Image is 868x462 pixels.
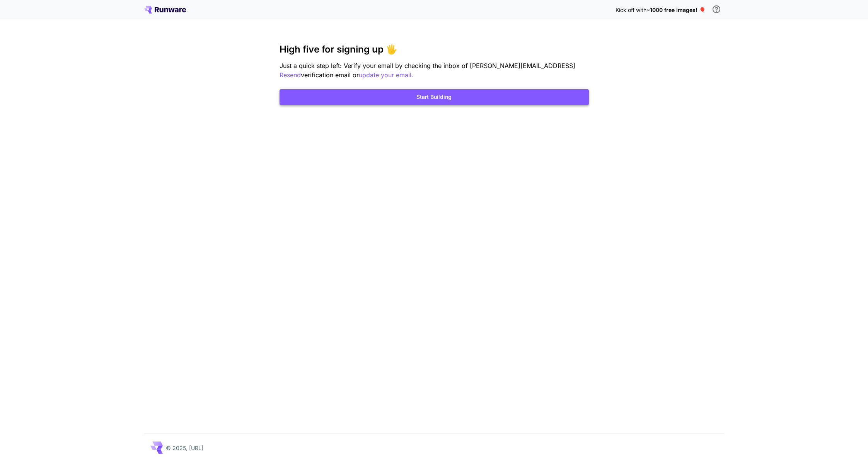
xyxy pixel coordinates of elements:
[646,7,706,13] span: ~1000 free images! 🎈
[166,444,203,452] p: © 2025, [URL]
[709,2,724,17] button: In order to qualify for free credit, you need to sign up with a business email address and click ...
[359,70,413,80] button: update your email.
[280,70,301,80] button: Resend
[301,71,359,79] span: verification email or
[280,89,589,105] button: Start Building
[280,62,575,70] span: Just a quick step left: Verify your email by checking the inbox of [PERSON_NAME][EMAIL_ADDRESS]
[616,7,646,13] span: Kick off with
[280,44,589,55] h3: High five for signing up 🖐️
